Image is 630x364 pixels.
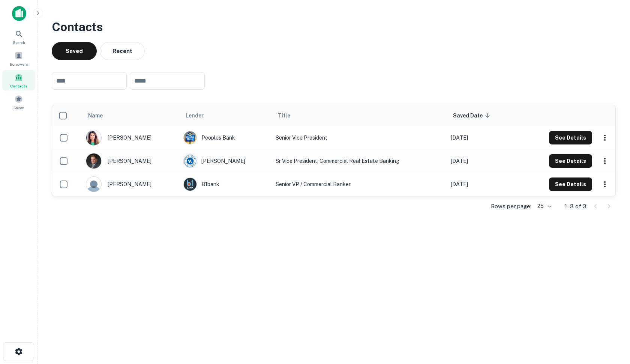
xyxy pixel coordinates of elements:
[549,131,592,144] button: See Details
[183,154,268,168] div: [PERSON_NAME]
[12,6,26,21] img: capitalize-icon.png
[86,130,176,146] div: [PERSON_NAME]
[2,48,35,69] a: Borrowers
[272,105,447,126] th: Title
[52,105,615,196] div: scrollable content
[272,149,447,173] td: Sr Vice President, Commercial Real Estate Banking
[447,105,516,126] th: Saved Date
[592,304,630,340] iframe: Chat Widget
[100,42,145,60] button: Recent
[565,202,586,211] p: 1–3 of 3
[534,201,553,212] div: 25
[88,111,112,120] span: Name
[86,176,176,192] div: [PERSON_NAME]
[183,177,268,191] div: B1bank
[184,178,196,191] img: picture
[186,111,213,120] span: Lender
[10,83,27,89] span: Contacts
[2,92,35,112] a: Saved
[184,155,196,167] img: picture
[52,42,97,60] button: Saved
[10,61,28,67] span: Borrowers
[86,130,101,145] img: 1684856528633
[86,153,176,169] div: [PERSON_NAME]
[447,126,516,149] td: [DATE]
[491,202,531,211] p: Rows per page:
[13,105,24,111] span: Saved
[278,111,300,120] span: Title
[183,131,268,144] div: Peoples Bank
[272,173,447,196] td: Senior VP / Commercial Banker
[447,149,516,173] td: [DATE]
[13,39,25,45] span: Search
[52,18,616,36] h3: Contacts
[272,126,447,149] td: Senior Vice President
[184,131,196,144] img: picture
[2,27,35,47] a: Search
[86,153,101,168] img: 1517604603509
[82,105,180,126] th: Name
[447,173,516,196] td: [DATE]
[453,111,492,120] span: Saved Date
[549,177,592,191] button: See Details
[2,70,35,90] a: Contacts
[86,177,101,192] img: 9c8pery4andzj6ohjkjp54ma2
[549,154,592,168] button: See Details
[180,105,272,126] th: Lender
